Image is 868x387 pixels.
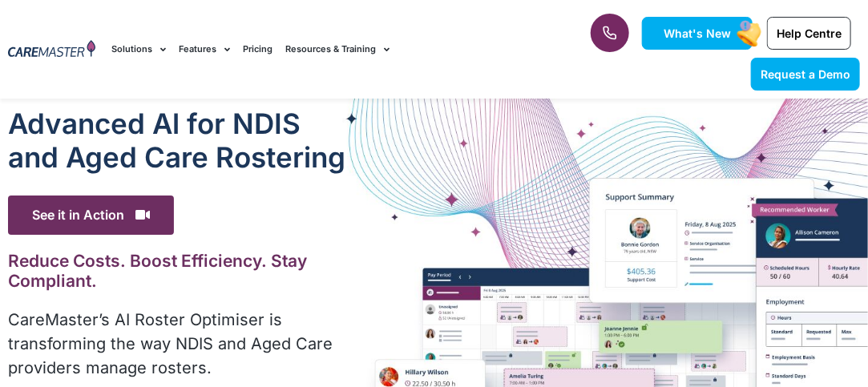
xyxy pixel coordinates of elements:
[8,107,348,174] h1: Advanced Al for NDIS and Aged Care Rostering
[664,26,731,40] span: What's New
[179,22,230,76] a: Features
[243,22,273,76] a: Pricing
[751,58,860,91] a: Request a Demo
[8,40,95,59] img: CareMaster Logo
[8,308,348,380] p: CareMaster’s AI Roster Optimiser is transforming the way NDIS and Aged Care providers manage rost...
[761,67,850,81] span: Request a Demo
[777,26,842,40] span: Help Centre
[285,22,390,76] a: Resources & Training
[111,22,166,76] a: Solutions
[767,17,851,50] a: Help Centre
[8,251,348,291] h2: Reduce Costs. Boost Efficiency. Stay Compliant.
[111,22,553,76] nav: Menu
[8,196,174,235] span: See it in Action
[642,17,753,50] a: What's New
